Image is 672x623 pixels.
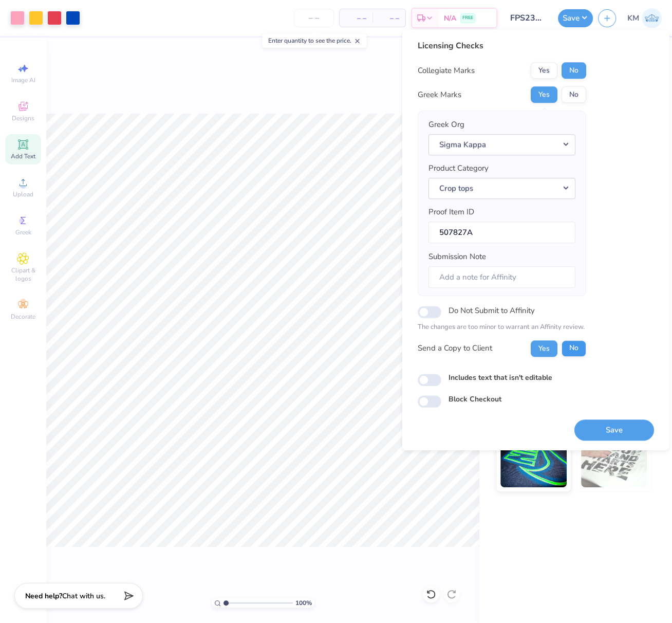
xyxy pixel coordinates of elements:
[379,13,399,24] span: – –
[428,206,474,218] label: Proof Item ID
[562,340,586,357] button: No
[449,372,552,383] label: Includes text that isn't editable
[11,313,35,321] span: Decorate
[462,14,473,22] span: FREE
[502,8,553,28] input: Untitled Design
[13,190,33,198] span: Upload
[449,304,535,317] label: Do Not Submit to Affinity
[627,8,662,28] a: KM
[62,591,105,601] span: Chat with us.
[418,65,475,77] div: Collegiate Marks
[418,342,492,354] div: Send a Copy to Client
[11,76,35,84] span: Image AI
[418,40,586,52] div: Licensing Checks
[642,8,662,28] img: Katrina Mae Mijares
[562,86,586,103] button: No
[418,89,461,101] div: Greek Marks
[562,62,586,79] button: No
[558,9,593,27] button: Save
[428,119,464,131] label: Greek Org
[627,12,639,24] span: KM
[581,436,647,487] img: Water based Ink
[449,394,501,405] label: Block Checkout
[5,266,41,283] span: Clipart & logos
[295,598,312,608] span: 100 %
[346,13,366,24] span: – –
[428,251,486,263] label: Submission Note
[500,436,567,487] img: Glow in the Dark Ink
[428,266,575,288] input: Add a note for Affinity
[428,162,489,174] label: Product Category
[531,62,557,79] button: Yes
[12,114,34,122] span: Designs
[428,178,575,199] button: Crop tops
[428,134,575,155] button: Sigma Kappa
[15,228,31,236] span: Greek
[262,33,366,48] div: Enter quantity to see the price.
[444,13,456,24] span: N/A
[25,591,62,601] strong: Need help?
[574,419,654,441] button: Save
[11,152,35,160] span: Add Text
[531,86,557,103] button: Yes
[531,340,557,357] button: Yes
[418,322,586,333] p: The changes are too minor to warrant an Affinity review.
[294,9,334,27] input: – –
